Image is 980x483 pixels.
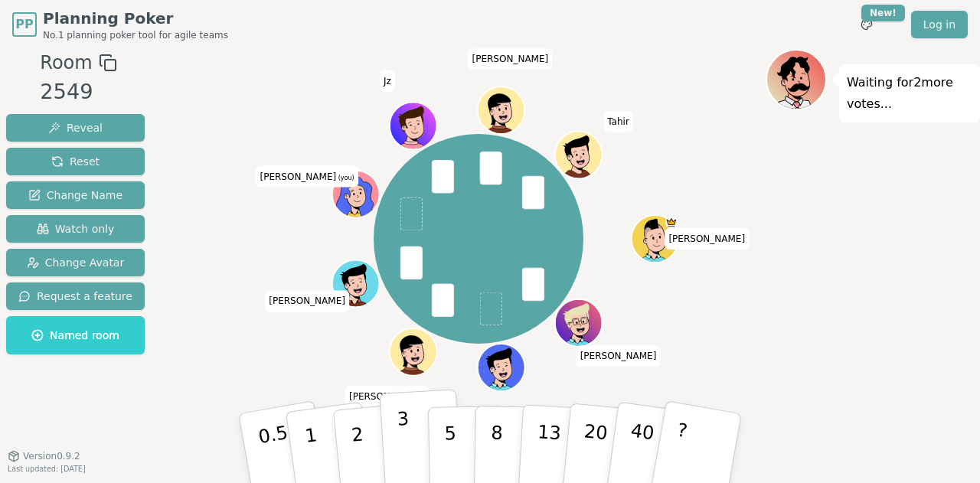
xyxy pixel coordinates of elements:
[48,120,103,135] span: Reveal
[51,154,100,169] span: Reset
[469,48,553,70] span: Click to change your name
[6,215,145,243] button: Watch only
[40,77,116,108] div: 2549
[265,290,349,312] span: Click to change your name
[345,386,430,407] span: Click to change your name
[853,11,880,38] button: New!
[380,70,395,91] span: Click to change your name
[6,316,145,354] button: Named room
[23,450,80,462] span: Version 0.9.2
[577,345,661,367] span: Click to change your name
[12,8,228,41] a: PPPlanning PokerNo.1 planning poker tool for agile teams
[847,72,972,115] p: Waiting for 2 more votes...
[911,11,968,38] a: Log in
[603,111,633,132] span: Click to change your name
[6,148,145,175] button: Reset
[665,228,749,250] span: Click to change your name
[31,328,119,343] span: Named room
[6,181,145,209] button: Change Name
[6,249,145,276] button: Change Avatar
[37,221,115,237] span: Watch only
[15,15,33,34] span: PP
[40,49,92,77] span: Room
[6,114,145,142] button: Reveal
[8,465,86,473] span: Last updated: [DATE]
[6,282,145,310] button: Request a feature
[27,255,125,270] span: Change Avatar
[28,188,122,203] span: Change Name
[43,8,228,29] span: Planning Poker
[334,171,378,216] button: Click to change your avatar
[336,174,354,181] span: (you)
[256,165,358,187] span: Click to change your name
[8,450,80,462] button: Version0.9.2
[18,289,132,304] span: Request a feature
[861,5,905,21] div: New!
[43,29,228,41] span: No.1 planning poker tool for agile teams
[665,217,677,228] span: chris is the host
